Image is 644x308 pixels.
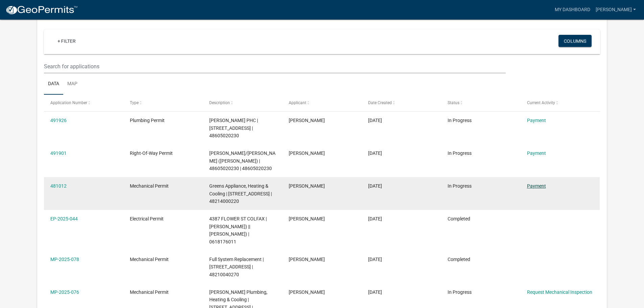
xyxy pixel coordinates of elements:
[209,183,272,204] span: Greens Appliance, Heating & Cooling | 309 N 15TH ST | 48214000220
[289,150,325,156] span: Dawn Hancock
[130,257,169,262] span: Mechanical Permit
[130,289,169,295] span: Mechanical Permit
[593,3,639,16] a: [PERSON_NAME]
[448,100,459,105] span: Status
[209,118,258,139] span: Schaal PHC | 705 N S CT | 48605020230
[209,216,267,244] span: 4387 FLOWER ST COLFAX | VERSTEEGH, JEFFREY (Deed) || VERSTEEGH, KATHLEEN (Deed) | 0618176011
[289,183,325,189] span: Dawn Hancock
[52,35,81,47] a: + Filter
[448,118,472,123] span: In Progress
[520,95,600,111] datatable-header-cell: Current Activity
[368,100,392,105] span: Date Created
[50,183,67,189] a: 481012
[289,289,325,295] span: Dawn Hancock
[527,150,546,156] a: Payment
[527,100,555,105] span: Current Activity
[368,216,382,221] span: 09/12/2025
[50,118,67,123] a: 491926
[368,289,382,295] span: 07/30/2025
[209,257,264,278] span: Full System Replacement | 502 N 12TH ST | 48210040270
[558,35,592,47] button: Columns
[527,289,592,295] a: Request Mechanical Inspection
[527,118,546,123] a: Payment
[123,95,203,111] datatable-header-cell: Type
[50,216,78,221] a: EP-2025-044
[527,183,546,189] a: Payment
[289,118,325,123] span: Dawn Hancock
[362,95,441,111] datatable-header-cell: Date Created
[50,257,79,262] a: MP-2025-078
[441,95,520,111] datatable-header-cell: Status
[368,150,382,156] span: 10/13/2025
[130,100,139,105] span: Type
[130,183,169,189] span: Mechanical Permit
[44,95,123,111] datatable-header-cell: Application Number
[448,150,472,156] span: In Progress
[448,257,470,262] span: Completed
[130,118,165,123] span: Plumbing Permit
[552,3,593,16] a: My Dashboard
[50,150,67,156] a: 491901
[448,289,472,295] span: In Progress
[44,60,505,73] input: Search for applications
[50,100,87,105] span: Application Number
[289,100,306,105] span: Applicant
[44,73,63,95] a: Data
[209,100,230,105] span: Description
[130,216,164,221] span: Electrical Permit
[63,73,81,95] a: Map
[448,183,472,189] span: In Progress
[368,183,382,189] span: 09/19/2025
[289,216,325,221] span: Dawn Hancock
[130,150,173,156] span: Right-Of-Way Permit
[203,95,282,111] datatable-header-cell: Description
[368,257,382,262] span: 08/22/2025
[368,118,382,123] span: 10/13/2025
[50,289,79,295] a: MP-2025-076
[282,95,362,111] datatable-header-cell: Applicant
[448,216,470,221] span: Completed
[289,257,325,262] span: Dawn Hancock
[209,150,276,171] span: ALLEN, DAVID R/BARBARA S (Deed) | 48605020230 | 48605020230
